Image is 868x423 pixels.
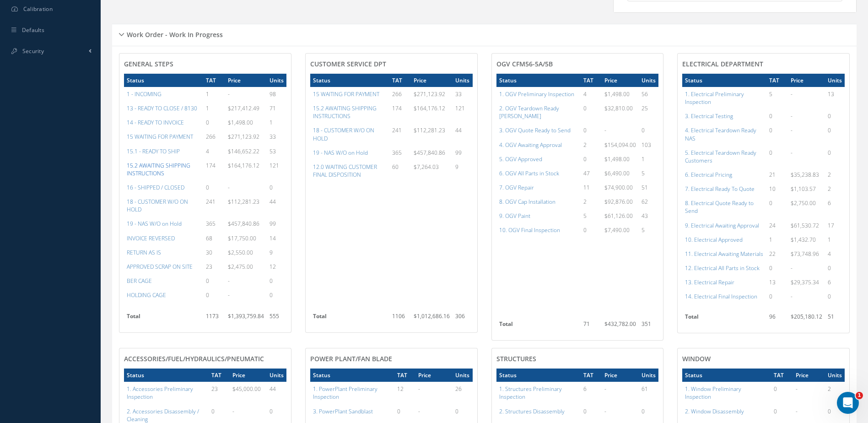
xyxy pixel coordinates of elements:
[203,260,225,274] td: 23
[639,180,658,195] td: 51
[124,369,209,382] th: Status
[228,263,253,271] span: $2,475.00
[203,74,225,87] th: TAT
[127,198,188,213] a: 18 - CUSTOMER W/O ON HOLD
[267,158,286,180] td: 121
[639,101,658,123] td: 25
[766,168,788,182] td: 21
[685,407,744,415] a: 2. Window Disassembly
[203,231,225,245] td: 68
[581,369,602,382] th: TAT
[22,47,44,55] span: Security
[414,90,445,98] span: $271,123.92
[766,109,788,123] td: 0
[203,245,225,260] td: 30
[604,104,633,112] span: $32,810.00
[453,101,472,123] td: 121
[581,209,602,223] td: 5
[310,60,473,68] h4: CUSTOMER SERVICE DPT
[639,369,658,382] th: Units
[639,223,658,237] td: 5
[127,234,175,242] a: INVOICE REVERSED
[604,141,636,149] span: $154,094.00
[411,74,453,87] th: Price
[604,320,636,328] span: $432,782.00
[414,104,445,112] span: $164,176.12
[414,312,450,320] span: $1,012,686.16
[203,274,225,288] td: 0
[394,369,415,382] th: TAT
[496,60,659,68] h4: OGV CFM56-5A/5B
[825,109,845,123] td: 0
[766,146,788,168] td: 0
[209,382,230,404] td: 23
[499,385,562,401] a: 1. Structures Preliminary Inspection
[203,87,225,101] td: 1
[228,277,230,285] span: -
[825,123,845,145] td: 0
[127,385,193,401] a: 1. Accessories Preliminary Inspection
[496,74,581,87] th: Status
[228,162,259,169] span: $164,176.12
[581,223,602,237] td: 0
[310,309,389,328] th: Total
[499,169,559,177] a: 6. OGV All Parts in Stock
[267,195,286,217] td: 44
[581,101,602,123] td: 0
[124,60,286,68] h4: General Steps
[203,217,225,231] td: 365
[267,288,286,302] td: 0
[639,382,658,404] td: 61
[604,212,633,220] span: $61,126.00
[389,146,411,160] td: 365
[415,369,453,382] th: Price
[203,144,225,158] td: 4
[203,195,225,217] td: 241
[604,407,606,415] span: -
[682,310,766,328] th: Total
[791,185,816,193] span: $1,103.57
[499,226,560,234] a: 10. OGV Final Inspection
[825,275,845,289] td: 6
[496,317,581,336] th: Total
[389,74,411,87] th: TAT
[127,133,193,141] a: 15 WAITING FOR PAYMENT
[581,382,602,404] td: 6
[639,87,658,101] td: 56
[766,123,788,145] td: 0
[685,185,755,193] a: 7. Electrical Ready To Quote
[825,74,845,87] th: Units
[267,217,286,231] td: 99
[685,250,763,258] a: 11. Electrical Awaiting Materials
[228,198,259,206] span: $112,281.23
[228,291,230,299] span: -
[791,264,793,272] span: -
[825,369,845,382] th: Units
[453,382,472,404] td: 26
[685,199,754,215] a: 8. Electrical Quote Ready to Send
[791,236,816,244] span: $1,432.70
[825,196,845,218] td: 6
[499,141,562,149] a: 4. OGV Awaiting Approval
[581,152,602,166] td: 0
[796,385,798,393] span: -
[825,233,845,247] td: 1
[453,123,472,145] td: 44
[639,317,658,336] td: 351
[453,309,472,328] td: 306
[127,90,162,98] a: 1 - INCOMING
[639,195,658,209] td: 62
[685,171,732,179] a: 6. Electrical Pricing
[825,247,845,261] td: 4
[766,233,788,247] td: 1
[232,385,261,393] span: $45,000.00
[232,407,234,415] span: -
[581,123,602,137] td: 0
[127,104,197,112] a: 13 - READY TO CLOSE / 8130
[453,74,472,87] th: Units
[203,101,225,115] td: 1
[825,168,845,182] td: 2
[228,119,253,126] span: $1,498.00
[127,119,184,126] a: 14 - READY TO INVOICE
[414,163,439,171] span: $7,264.03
